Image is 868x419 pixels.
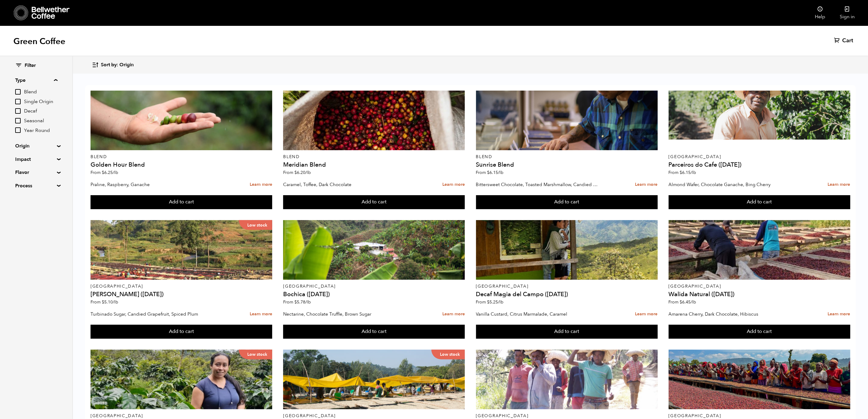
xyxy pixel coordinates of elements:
[91,170,118,175] span: From
[691,170,696,175] span: /lb
[498,299,504,305] span: /lb
[680,170,682,175] span: $
[487,170,490,175] span: $
[15,169,57,176] summary: Flavor
[15,156,57,163] summary: Impact
[669,180,792,189] p: Almond Wafer, Chocolate Ganache, Bing Cherry
[669,291,850,297] h4: Walida Natural ([DATE])
[239,220,272,230] p: Low stock
[283,195,465,209] button: Add to cart
[305,170,311,175] span: /lb
[91,155,272,159] p: Blend
[669,195,850,209] button: Add to cart
[669,414,850,418] p: [GEOGRAPHIC_DATA]
[91,162,272,168] h4: Golden Hour Blend
[91,414,272,418] p: [GEOGRAPHIC_DATA]
[283,170,311,175] span: From
[102,299,118,305] bdi: 5.10
[15,127,21,133] input: Year Round
[635,308,658,321] a: Learn more
[669,155,850,159] p: [GEOGRAPHIC_DATA]
[431,350,465,359] p: Low stock
[487,299,490,305] span: $
[24,118,57,124] span: Seasonal
[91,220,272,280] a: Low stock
[476,162,658,168] h4: Sunrise Blend
[834,37,855,44] a: Cart
[669,284,850,289] p: [GEOGRAPHIC_DATA]
[283,310,407,319] p: Nectarine, Chocolate Truffle, Brown Sugar
[15,89,21,95] input: Blend
[294,170,311,175] bdi: 6.20
[15,182,57,189] summary: Process
[842,37,853,44] span: Cart
[24,89,57,95] span: Blend
[476,414,658,418] p: [GEOGRAPHIC_DATA]
[669,299,696,305] span: From
[91,284,272,289] p: [GEOGRAPHIC_DATA]
[680,170,696,175] bdi: 6.15
[283,155,465,159] p: Blend
[476,170,504,175] span: From
[91,325,272,339] button: Add to cart
[294,299,297,305] span: $
[691,299,696,305] span: /lb
[239,350,272,359] p: Low stock
[476,310,600,319] p: Vanilla Custard, Citrus Marmalade, Caramel
[15,142,57,150] summary: Origin
[476,299,504,305] span: From
[669,162,850,168] h4: Parceiros do Cafe ([DATE])
[283,350,465,409] a: Low stock
[283,414,465,418] p: [GEOGRAPHIC_DATA]
[283,325,465,339] button: Add to cart
[487,299,504,305] bdi: 5.25
[102,299,104,305] span: $
[113,170,118,175] span: /lb
[476,195,658,209] button: Add to cart
[294,299,311,305] bdi: 5.78
[828,308,850,321] a: Learn more
[91,180,214,189] p: Praline, Raspberry, Ganache
[442,308,465,321] a: Learn more
[487,170,504,175] bdi: 6.15
[283,299,311,305] span: From
[635,178,658,191] a: Learn more
[250,178,272,191] a: Learn more
[669,170,696,175] span: From
[15,108,21,114] input: Decaf
[680,299,682,305] span: $
[669,325,850,339] button: Add to cart
[283,162,465,168] h4: Meridian Blend
[669,310,792,319] p: Amarena Cherry, Dark Chocolate, Hibiscus
[13,36,65,47] h1: Green Coffee
[24,127,57,134] span: Year Round
[476,155,658,159] p: Blend
[283,284,465,289] p: [GEOGRAPHIC_DATA]
[91,350,272,409] a: Low stock
[476,284,658,289] p: [GEOGRAPHIC_DATA]
[15,118,21,123] input: Seasonal
[283,180,407,189] p: Caramel, Toffee, Dark Chocolate
[15,99,21,104] input: Single Origin
[283,291,465,297] h4: Bochica ([DATE])
[91,299,118,305] span: From
[680,299,696,305] bdi: 6.45
[101,62,134,68] span: Sort by: Origin
[250,308,272,321] a: Learn more
[102,170,104,175] span: $
[828,178,850,191] a: Learn more
[15,77,57,84] summary: Type
[24,108,57,115] span: Decaf
[498,170,504,175] span: /lb
[442,178,465,191] a: Learn more
[476,180,600,189] p: Bittersweet Chocolate, Toasted Marshmallow, Candied Orange, Praline
[92,58,134,72] button: Sort by: Origin
[25,62,36,69] span: Filter
[294,170,297,175] span: $
[113,299,118,305] span: /lb
[102,170,118,175] bdi: 6.25
[91,310,214,319] p: Turbinado Sugar, Candied Grapefruit, Spiced Plum
[24,99,57,105] span: Single Origin
[305,299,311,305] span: /lb
[476,291,658,297] h4: Decaf Magia del Campo ([DATE])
